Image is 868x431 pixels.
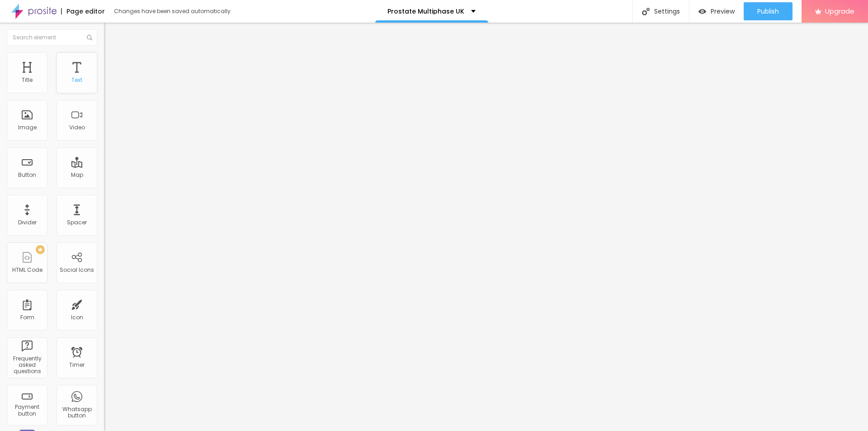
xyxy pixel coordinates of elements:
button: Preview [689,2,744,20]
div: Icon [71,314,83,321]
img: view-1.svg [698,8,706,15]
div: Image [18,124,37,131]
div: Timer [69,362,85,368]
div: HTML Code [12,267,42,273]
div: Payment button [9,404,45,417]
span: Upgrade [825,7,854,15]
button: Publish [744,2,793,20]
div: Form [20,314,34,321]
img: Icone [87,35,92,40]
input: Search element [7,29,97,46]
span: Publish [757,8,779,15]
span: Preview [711,8,735,15]
div: Text [71,77,82,83]
div: Button [18,172,36,178]
p: Prostate Multiphase UK [387,8,464,14]
div: Title [22,77,33,83]
div: Spacer [67,219,87,226]
div: Video [69,124,85,131]
div: Divider [18,219,37,226]
div: Map [71,172,83,178]
div: Changes have been saved automatically [114,9,231,14]
div: Page editor [61,8,105,14]
img: Icone [642,8,650,15]
div: Frequently asked questions [9,355,45,375]
div: Social Icons [60,267,94,273]
iframe: Editor [104,23,868,431]
div: Whatsapp button [59,406,94,419]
